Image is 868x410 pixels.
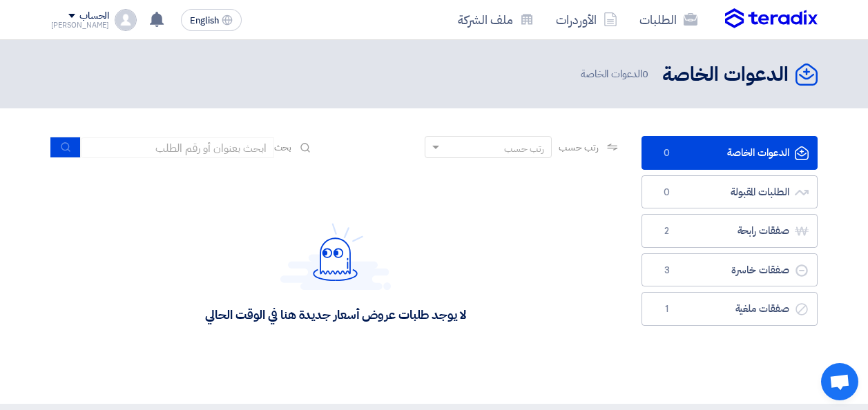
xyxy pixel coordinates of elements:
span: 0 [659,186,675,199]
img: Teradix logo [725,8,818,29]
a: الأوردرات [545,3,628,36]
img: profile_test.png [115,9,137,31]
span: 2 [659,224,675,238]
div: رتب حسب [504,141,544,156]
span: الدعوات الخاصة [581,66,651,82]
a: صفقات رابحة2 [642,214,818,248]
span: رتب حسب [559,140,598,155]
a: صفقات خاسرة3 [642,253,818,287]
h2: الدعوات الخاصة [662,61,789,88]
input: ابحث بعنوان أو رقم الطلب [81,137,274,158]
div: لا يوجد طلبات عروض أسعار جديدة هنا في الوقت الحالي [205,306,465,322]
a: صفقات ملغية1 [642,292,818,326]
span: 1 [659,302,675,316]
span: بحث [274,140,292,155]
img: Hello [280,223,391,290]
a: ملف الشركة [447,3,545,36]
span: English [190,16,219,26]
div: [PERSON_NAME] [51,21,110,29]
span: 3 [659,264,675,277]
a: الدعوات الخاصة0 [642,136,818,170]
div: الحساب [79,10,109,22]
div: Open chat [821,363,858,400]
button: English [181,9,242,31]
a: الطلبات [628,3,708,36]
a: الطلبات المقبولة0 [642,175,818,209]
span: 0 [659,146,675,160]
span: 0 [642,66,648,81]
